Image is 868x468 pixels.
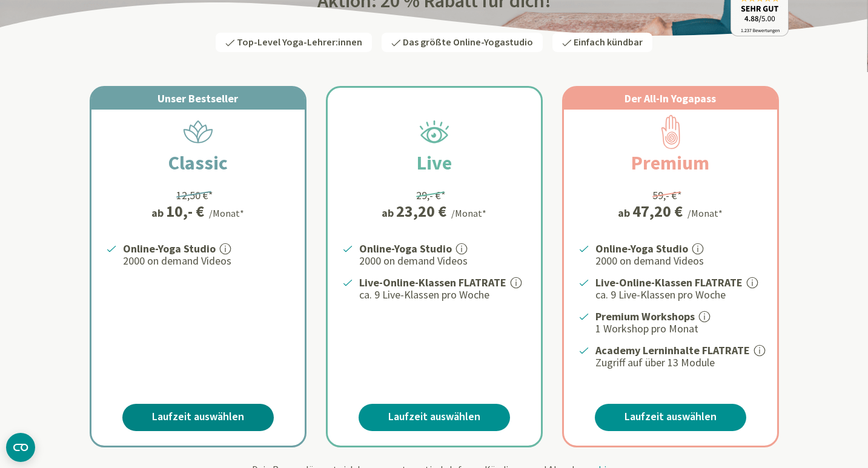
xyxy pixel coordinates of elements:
[359,275,506,289] strong: Live-Online-Klassen FLATRATE
[595,254,763,268] p: 2000 on demand Videos
[416,187,446,203] div: 29,- €*
[359,288,526,302] p: ca. 9 Live-Klassen pro Woche
[595,404,746,431] a: Laufzeit auswählen
[6,433,35,462] button: CMP-Widget öffnen
[151,205,166,221] span: ab
[652,187,682,203] div: 59,- €*
[157,91,238,105] span: Unser Bestseller
[166,203,204,219] div: 10,- €
[595,242,688,255] strong: Online-Yoga Studio
[618,205,632,221] span: ab
[595,355,763,370] p: Zugriff auf über 13 Module
[123,254,290,268] p: 2000 on demand Videos
[237,36,362,49] span: Top-Level Yoga-Lehrer:innen
[388,148,481,177] h2: Live
[209,206,244,220] div: /Monat*
[123,242,216,255] strong: Online-Yoga Studio
[574,36,643,49] span: Einfach kündbar
[595,343,750,357] strong: Academy Lerninhalte FLATRATE
[359,404,510,431] a: Laufzeit auswählen
[595,321,763,336] p: 1 Workshop pro Monat
[602,148,738,177] h2: Premium
[624,91,716,105] span: Der All-In Yogapass
[632,203,683,219] div: 47,20 €
[359,254,526,268] p: 2000 on demand Videos
[382,205,396,221] span: ab
[396,203,446,219] div: 23,20 €
[122,404,274,431] a: Laufzeit auswählen
[359,242,452,255] strong: Online-Yoga Studio
[451,206,486,220] div: /Monat*
[595,288,763,302] p: ca. 9 Live-Klassen pro Woche
[176,187,213,203] div: 12,50 €*
[139,148,257,177] h2: Classic
[595,309,695,323] strong: Premium Workshops
[403,36,533,49] span: Das größte Online-Yogastudio
[687,206,723,220] div: /Monat*
[595,275,743,289] strong: Live-Online-Klassen FLATRATE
